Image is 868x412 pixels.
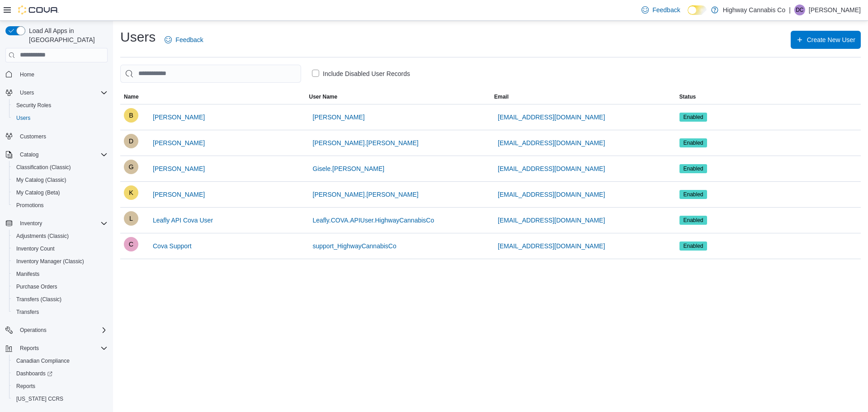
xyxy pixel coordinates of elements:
span: [US_STATE] CCRS [16,395,63,403]
img: Cova [18,5,59,14]
span: [EMAIL_ADDRESS][DOMAIN_NAME] [498,164,605,173]
span: Transfers (Classic) [16,296,61,303]
button: Manifests [9,268,111,280]
span: L [129,211,133,226]
button: [EMAIL_ADDRESS][DOMAIN_NAME] [494,211,609,229]
a: Transfers (Classic) [13,294,65,305]
button: [PERSON_NAME] [149,108,208,126]
button: Inventory [16,218,46,229]
button: Adjustments (Classic) [9,230,111,242]
a: Manifests [13,269,43,279]
span: Manifests [13,269,108,279]
span: Enabled [684,113,703,121]
span: Adjustments (Classic) [13,231,108,242]
span: Gisele.[PERSON_NAME] [313,164,385,173]
div: Dillen [124,134,138,148]
span: [EMAIL_ADDRESS][DOMAIN_NAME] [498,190,605,199]
span: Promotions [16,202,44,209]
button: Reports [9,380,111,393]
span: Users [16,87,108,98]
button: Purchase Orders [9,280,111,293]
span: Classification (Classic) [16,164,71,171]
button: [PERSON_NAME] [309,108,368,126]
div: Dillen Carter [794,5,805,15]
button: Home [2,68,111,81]
span: Feedback [652,5,680,14]
a: Purchase Orders [13,281,61,292]
span: Enabled [684,216,703,224]
span: C [129,237,133,251]
span: Users [13,113,108,123]
button: Classification (Classic) [9,161,111,174]
a: Feedback [161,31,207,49]
span: DC [796,5,803,15]
button: Security Roles [9,99,111,112]
button: support_HighwayCannabisCo [309,237,400,255]
button: Create New User [791,31,861,49]
span: Users [20,89,34,96]
button: [PERSON_NAME] [149,160,208,178]
span: Catalog [20,151,38,158]
button: [EMAIL_ADDRESS][DOMAIN_NAME] [494,160,609,178]
span: Promotions [13,200,108,211]
span: Transfers (Classic) [13,294,108,305]
button: Inventory Count [9,242,111,255]
div: Brian [124,108,138,123]
h1: Users [120,28,156,46]
span: Inventory [16,218,108,229]
a: Dashboards [9,367,111,380]
span: Washington CCRS [13,393,108,404]
span: B [129,108,133,123]
span: Reports [20,345,39,352]
span: Dashboards [13,368,108,379]
span: [EMAIL_ADDRESS][DOMAIN_NAME] [498,216,605,225]
span: Reports [16,343,108,354]
a: Users [13,113,34,123]
a: Reports [13,381,39,392]
span: Inventory [20,220,42,227]
a: Inventory Manager (Classic) [13,256,88,267]
span: Enabled [684,190,703,199]
span: [PERSON_NAME] [153,138,205,147]
span: Create New User [807,35,855,44]
button: [PERSON_NAME].[PERSON_NAME] [309,185,422,204]
p: [PERSON_NAME] [809,5,861,15]
button: Inventory Manager (Classic) [9,255,111,268]
span: Reports [13,381,108,392]
button: Transfers [9,306,111,318]
span: Canadian Compliance [16,357,70,365]
button: My Catalog (Classic) [9,174,111,186]
a: [US_STATE] CCRS [13,393,67,404]
span: Email [494,93,509,100]
button: Transfers (Classic) [9,293,111,306]
button: My Catalog (Beta) [9,186,111,199]
span: Dashboards [16,370,52,377]
button: Reports [16,343,42,354]
span: My Catalog (Beta) [13,187,108,198]
button: Users [16,87,38,98]
button: Gisele.[PERSON_NAME] [309,160,388,178]
button: [EMAIL_ADDRESS][DOMAIN_NAME] [494,134,609,152]
span: Status [679,93,696,100]
button: Catalog [16,149,42,160]
span: Inventory Count [13,243,108,254]
span: Load All Apps in [GEOGRAPHIC_DATA] [25,26,108,44]
span: Enabled [679,164,708,173]
button: [EMAIL_ADDRESS][DOMAIN_NAME] [494,108,609,126]
input: Dark Mode [688,5,707,15]
span: Purchase Orders [13,281,108,292]
button: Cova Support [149,237,195,255]
button: Users [9,112,111,124]
a: Security Roles [13,100,55,111]
span: [PERSON_NAME].[PERSON_NAME] [313,138,419,147]
span: Inventory Manager (Classic) [13,256,108,267]
span: Leafly.COVA.APIUser.HighwayCannabisCo [313,216,434,225]
span: Customers [16,131,108,142]
span: Catalog [16,149,108,160]
button: Leafly.COVA.APIUser.HighwayCannabisCo [309,211,438,229]
span: [PERSON_NAME] [153,190,205,199]
span: Security Roles [13,100,108,111]
span: Home [16,69,108,80]
a: My Catalog (Classic) [13,175,70,185]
